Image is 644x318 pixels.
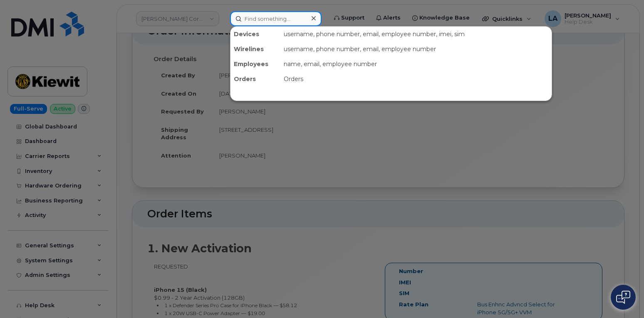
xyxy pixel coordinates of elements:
div: Orders [230,71,280,86]
input: Find something... [230,11,322,26]
div: Devices [230,27,280,42]
div: name, email, employee number [280,57,552,71]
div: username, phone number, email, employee number [280,42,552,57]
div: Employees [230,57,280,71]
div: Orders [280,71,552,86]
div: username, phone number, email, employee number, imei, sim [280,27,552,42]
img: Open chat [616,291,630,304]
div: Wirelines [230,42,280,57]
